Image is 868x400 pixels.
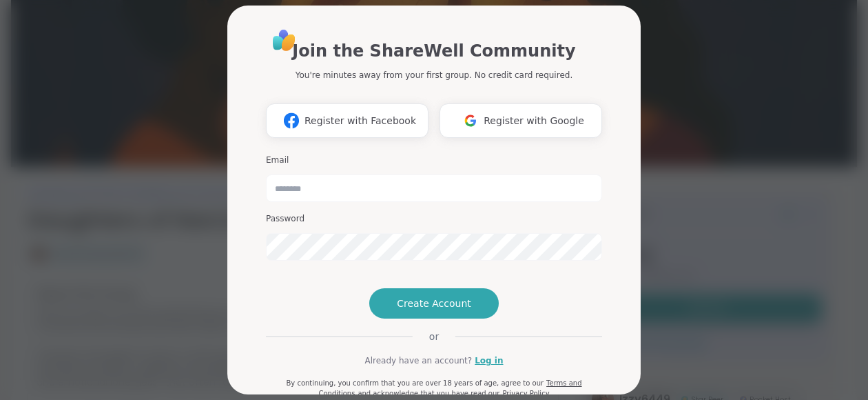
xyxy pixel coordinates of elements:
p: You're minutes away from your first group. No credit card required. [296,69,572,81]
a: Terms and Conditions [318,379,581,397]
h1: Join the ShareWell Community [292,39,575,63]
span: Create Account [397,297,471,310]
span: Register with Facebook [304,114,416,128]
span: Register with Google [484,114,584,128]
img: ShareWell Logomark [278,108,304,133]
span: or [413,330,455,343]
button: Register with Google [440,103,602,138]
button: Register with Facebook [266,103,428,138]
img: ShareWell Logo [269,25,300,56]
h3: Email [266,154,602,166]
button: Create Account [369,288,499,319]
a: Privacy Policy [502,390,549,397]
span: and acknowledge that you have read our [358,390,499,397]
span: Already have an account? [364,354,472,367]
span: By continuing, you confirm that you are over 18 years of age, agree to our [286,379,544,387]
h3: Password [266,213,602,225]
a: Log in [475,354,503,367]
img: ShareWell Logomark [457,108,484,133]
